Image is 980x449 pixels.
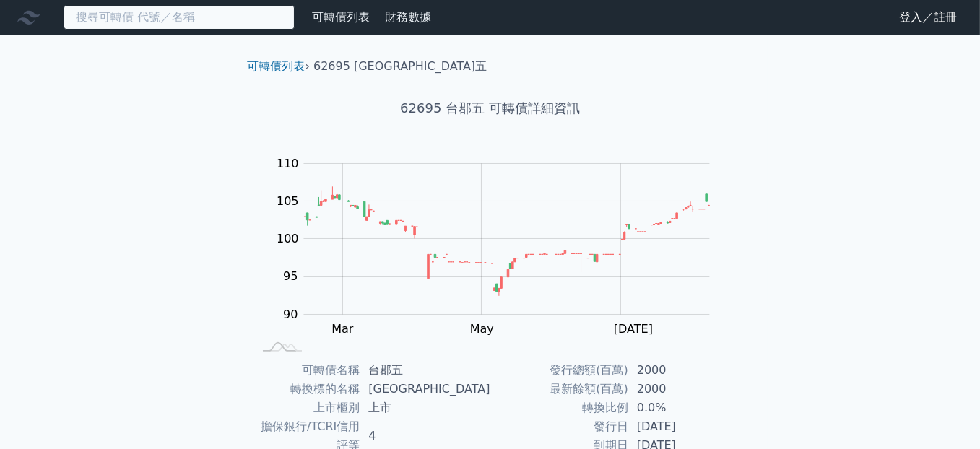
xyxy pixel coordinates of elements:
[313,58,487,75] li: 62695 [GEOGRAPHIC_DATA]五
[490,361,628,380] td: 發行總額(百萬)
[253,380,360,398] td: 轉換標的名稱
[277,232,299,245] tspan: 100
[248,59,305,73] a: 可轉債列表
[888,6,968,29] a: 登入／註冊
[490,380,628,398] td: 最新餘額(百萬)
[470,322,494,336] tspan: May
[277,157,299,170] tspan: 110
[283,308,298,321] tspan: 90
[64,5,295,30] input: 搜尋可轉債 代號／名稱
[277,194,299,208] tspan: 105
[490,398,628,417] td: 轉換比例
[614,322,653,336] tspan: [DATE]
[628,361,727,380] td: 2000
[331,322,354,336] tspan: Mar
[236,98,745,118] h1: 62695 台郡五 可轉債詳細資訊
[253,361,360,380] td: 可轉債名稱
[385,10,431,24] a: 財務數據
[312,10,370,24] a: 可轉債列表
[283,269,298,283] tspan: 95
[628,380,727,398] td: 2000
[248,58,310,75] li: ›
[628,398,727,417] td: 0.0%
[628,417,727,436] td: [DATE]
[360,380,490,398] td: [GEOGRAPHIC_DATA]
[490,417,628,436] td: 發行日
[360,398,490,417] td: 上市
[360,361,490,380] td: 台郡五
[253,398,360,417] td: 上市櫃別
[269,157,732,336] g: Chart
